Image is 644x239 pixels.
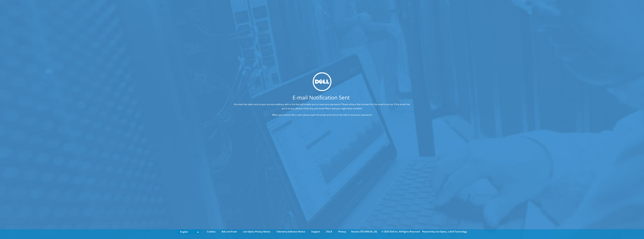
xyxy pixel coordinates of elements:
a: Cookies [204,230,218,234]
li: © 2025 Dell Inc. All Rights Reserved [380,230,422,234]
a: Live Optics Privacy Notice [240,230,273,234]
li: Version [TECHNICAL_ID] [349,230,379,234]
p: When you receive the e-mail, please open the email and click on the link to reset your password. [233,113,411,117]
a: Telemetry Software Notice [274,230,308,234]
a: EULA [323,230,335,234]
a: Ads and Email [219,230,240,234]
li: Powered by Live Optics, a Dell Technology [422,230,467,234]
a: Privacy [335,230,349,234]
p: An email has been sent to your account address with a link that will enable you to reset your pas... [233,102,411,111]
img: dell_svg_logo.svg [313,72,331,91]
a: Support [309,230,323,234]
h1: E-mail Notification Sent [219,95,424,100]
